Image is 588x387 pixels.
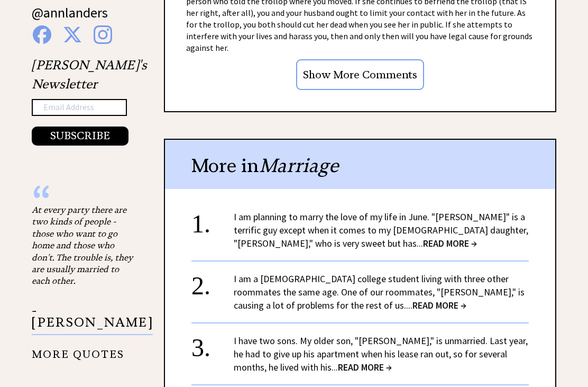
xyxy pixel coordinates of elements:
[165,140,555,189] div: More in
[32,204,137,287] div: At every party there are two kinds of people - those who want to go home and those who don't. The...
[33,25,51,44] img: facebook%20blue.png
[32,99,127,116] input: Email Address
[259,154,338,177] span: Marriage
[32,305,153,335] p: - [PERSON_NAME]
[234,273,525,311] a: I am a [DEMOGRAPHIC_DATA] college student living with three other roommates the same age. One of ...
[234,211,528,249] a: I am planning to marry the love of my life in June. "[PERSON_NAME]" is a terrific guy except when...
[94,25,112,44] img: instagram%20blue.png
[412,299,466,311] span: READ MORE →
[32,340,124,361] a: MORE QUOTES
[296,59,424,90] input: Show More Comments
[338,361,392,373] span: READ MORE →
[234,335,528,373] a: I have two sons. My older son, "[PERSON_NAME]," is unmarried. Last year, he had to give up his ap...
[32,4,108,32] a: @annlanders
[63,25,82,44] img: x%20blue.png
[32,56,147,146] div: [PERSON_NAME]'s Newsletter
[423,237,477,249] span: READ MORE →
[32,127,128,146] button: SUBSCRIBE
[191,272,234,292] div: 2.
[191,334,234,354] div: 3.
[191,210,234,230] div: 1.
[32,193,137,204] div: “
